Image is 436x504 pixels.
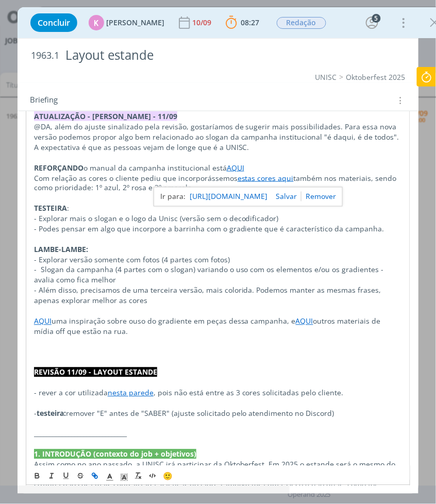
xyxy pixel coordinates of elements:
span: Briefing [30,94,58,107]
a: nesta parede [108,388,154,398]
a: AQUI [227,163,244,173]
span: Cor do Texto [103,470,117,482]
button: 5 [364,14,380,31]
div: K [89,15,104,30]
span: 🙂 [163,471,173,481]
span: [PERSON_NAME] [106,19,164,26]
p: - Além disso, precisamos de uma terceira versão, mais colorida. Podemos manter as mesmas frases, ... [34,285,402,306]
button: Redação [276,16,327,29]
a: UNISC [315,72,337,82]
p: Assim como no ano passado, a UNISC irá participar da Oktoberfest. Em 2025 o estande será o mesmo ... [34,460,402,501]
p: @DA, além do ajuste sinalizado pela revisão, gostaríamos de sugerir mais possibilidades. Para ess... [34,122,402,153]
strong: REVISÃO 11/09 - LAYOUT ESTANDE [34,367,157,377]
strong: ATUALIZAÇÃO - [PERSON_NAME] - 11/09 [34,111,177,121]
p: - rever a cor utilizada , pois não está entre as 3 cores solicitadas pelo cliente. [34,388,402,398]
span: 1963.1 [31,50,59,61]
div: dialog [18,7,418,494]
p: - Slogan da campanha (4 partes com o slogan) variando o uso com os elementos e/ou os gradientes -... [34,265,402,285]
a: [URL][DOMAIN_NAME] [190,190,267,204]
p: - Explorar versão somente com fotos (4 partes com fotos) [34,255,402,265]
span: Concluir [38,19,70,27]
a: Oktoberfest 2025 [346,72,405,82]
strong: REFORÇANDO [34,163,83,173]
p: - remover "E" antes de "SABER" (ajuste solicitado pelo atendimento no Discord) [34,409,402,419]
p: - Explorar mais o slogan e o logo da Unisc (versão sem o decodificador) [34,214,402,224]
button: Concluir [30,13,77,32]
strong: testeira: [37,409,66,418]
strong: LAMBE-LAMBE: [34,245,88,255]
div: 5 [372,14,381,23]
span: Cor de Fundo [117,470,131,482]
p: o manual da campanha institucional está [34,163,402,173]
strong: TESTEIRA [34,204,67,213]
button: 08:27 [223,14,262,31]
p: - Podes pensar em algo que incorpore a barrinha com o gradiente que é característico da campanha. [34,224,402,234]
p: ______________________________ [34,429,402,439]
a: estas cores aqui [238,173,294,183]
strong: 1. INTRODUÇÃO (contexto do job + objetivos) [34,449,196,459]
div: 10/09 [192,19,213,26]
a: AQUI [34,316,52,326]
span: 08:27 [241,18,260,27]
p: : [34,204,402,214]
button: K[PERSON_NAME] [89,15,164,30]
div: Layout estande [61,43,405,68]
p: Com relação as cores o cliente pediu que incorporássemos também nos materiais, sendo como priorid... [34,173,402,194]
span: Redação [277,17,326,29]
p: uma inspiração sobre ouso do gradiente em peças dessa campanha, e outros materiais de mídia off q... [34,316,402,337]
button: 🙂 [160,470,175,482]
a: AQUI [296,316,313,326]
